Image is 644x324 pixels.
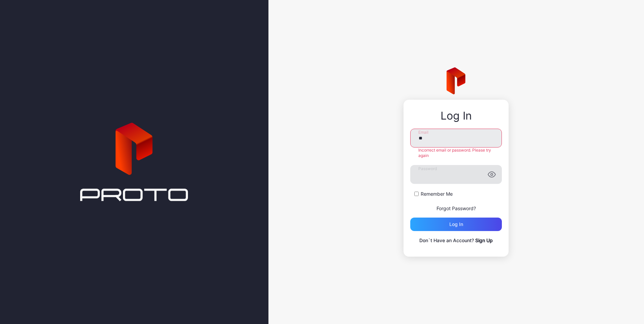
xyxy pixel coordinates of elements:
[437,205,476,211] a: Forgot Password?
[410,148,502,158] div: Incorrect email or password. Please try again
[421,191,453,197] label: Remember Me
[410,218,502,231] button: Log in
[449,222,463,227] div: Log in
[410,165,502,184] input: Password
[488,170,496,179] button: Password
[410,129,502,148] input: Email
[410,110,502,122] div: Log In
[410,236,502,245] p: Don`t Have an Account?
[475,237,493,243] a: Sign Up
